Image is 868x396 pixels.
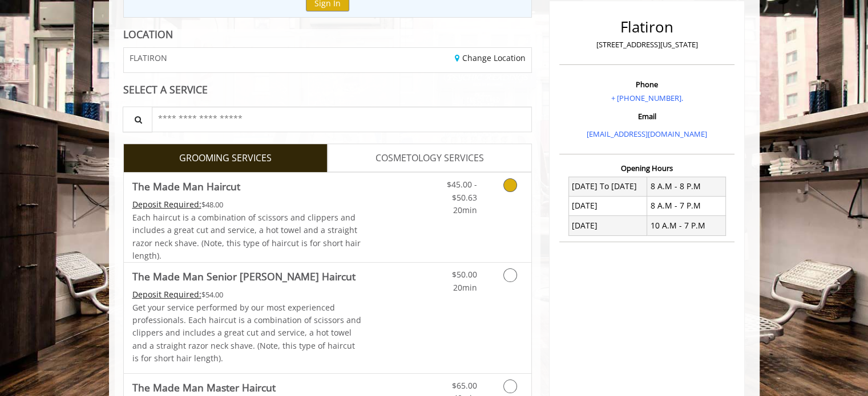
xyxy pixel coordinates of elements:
b: The Made Man Senior [PERSON_NAME] Haircut [132,268,356,284]
span: $45.00 - $50.63 [446,179,477,202]
td: [DATE] [568,216,647,235]
td: [DATE] [568,196,647,215]
span: This service needs some Advance to be paid before we block your appointment [132,289,201,300]
a: + [PHONE_NUMBER]. [611,93,683,103]
td: 8 A.M - 8 P.M [647,177,726,196]
span: This service needs some Advance to be paid before we block your appointment [132,199,201,210]
span: COSMETOLOGY SERVICES [376,151,484,166]
b: LOCATION [123,27,173,41]
td: 8 A.M - 7 P.M [647,196,726,215]
b: The Made Man Haircut [132,178,240,194]
h3: Opening Hours [559,164,734,172]
td: 10 A.M - 7 P.M [647,216,726,235]
span: $65.00 [451,380,477,391]
span: 20min [453,205,477,215]
b: The Made Man Master Haircut [132,379,276,395]
h2: Flatiron [562,19,732,35]
h3: Phone [562,80,732,88]
span: FLATIRON [130,54,167,62]
td: [DATE] To [DATE] [568,177,647,196]
h3: Email [562,112,732,120]
span: $50.00 [451,269,477,280]
div: $48.00 [132,198,362,211]
button: Service Search [123,107,152,132]
a: [EMAIL_ADDRESS][DOMAIN_NAME] [587,129,707,139]
p: [STREET_ADDRESS][US_STATE] [562,39,732,51]
div: SELECT A SERVICE [123,84,532,95]
span: GROOMING SERVICES [179,151,272,166]
span: Each haircut is a combination of scissors and clippers and includes a great cut and service, a ho... [132,212,361,261]
a: Change Location [455,52,526,63]
div: $54.00 [132,288,362,301]
p: Get your service performed by our most experienced professionals. Each haircut is a combination o... [132,301,362,365]
span: 20min [453,282,477,293]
